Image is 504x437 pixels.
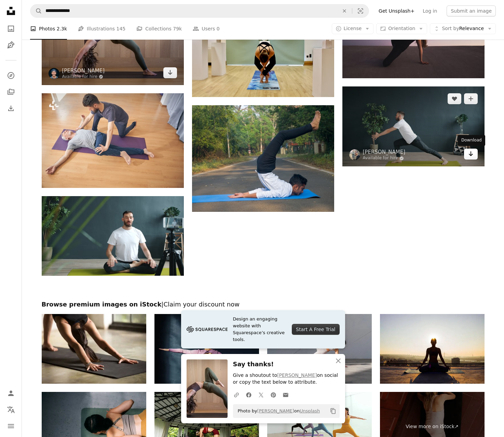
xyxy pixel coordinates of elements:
button: Search Unsplash [30,4,42,17]
a: Share on Facebook [243,388,255,401]
button: Menu [4,419,18,433]
div: Download [458,135,485,146]
button: Visual search [352,4,369,17]
button: Like [448,93,461,104]
a: A man doing a yoga pose on a blue mat [192,155,334,161]
img: Go to Tino Rischawy's profile [49,68,59,79]
img: Woman in Open-Back Athletic Wear Stretching in Studio Setting [154,314,259,384]
span: | Claim your discount now [161,301,240,308]
a: Illustrations [4,38,18,52]
img: Man doing a yoga pose on a mat. [342,86,485,166]
a: Design an engaging website with Squarespace’s creative tools.Start A Free Trial [181,310,345,349]
a: Users 0 [193,18,220,40]
a: [PERSON_NAME] [257,408,294,413]
button: Sort byRelevance [430,23,496,34]
a: Share over email [280,388,292,401]
a: Man meditating on yoga mat recording with phone. [42,233,184,239]
a: Share on Pinterest [267,388,280,401]
button: Orientation [376,23,427,34]
a: Collections [4,85,18,99]
span: 79k [173,25,182,32]
a: [PERSON_NAME] [277,372,317,378]
a: Concentrated young professional trainer stretching his client lower back on the floor at a gym [42,137,184,144]
span: 145 [117,25,126,32]
h2: Browse premium images on iStock [42,300,485,309]
a: [PERSON_NAME] [62,67,105,74]
span: Sort by [442,26,459,31]
span: Orientation [388,26,415,31]
img: woman doing yoga [192,18,334,97]
a: Log in [419,5,441,16]
a: [PERSON_NAME] [363,149,406,155]
a: Download History [4,101,18,115]
img: Man meditating on yoga mat recording with phone. [42,196,184,276]
a: woman doing yoga [192,54,334,60]
a: a woman is doing a yoga pose on a mat [42,35,184,41]
span: Design an engaging website with Squarespace’s creative tools. [233,316,287,343]
img: Go to Vitaly Gariev's profile [349,149,360,160]
span: Photo by on [234,406,320,416]
h3: Say thanks! [233,359,340,369]
p: Give a shoutout to on social or copy the text below to attribute. [233,372,340,386]
button: Submit an image [447,5,496,16]
a: Get Unsplash+ [374,5,419,16]
a: Collections 79k [136,18,182,40]
a: Home — Unsplash [4,4,18,19]
a: Download [464,149,478,160]
a: Log in / Sign up [4,386,18,400]
button: Clear [337,4,352,17]
a: Available for hire [62,74,105,80]
span: License [344,26,362,31]
a: Download [163,67,177,78]
img: Concentrated young professional trainer stretching his client lower back on the floor at a gym [42,93,184,188]
img: file-1705255347840-230a6ab5bca9image [187,324,228,334]
span: 0 [217,25,220,32]
a: Illustrations 145 [78,18,125,40]
button: License [332,23,374,34]
a: Man doing a yoga pose on a mat. [342,123,485,129]
a: Photos [4,22,18,36]
div: Start A Free Trial [292,324,339,335]
button: Copy to clipboard [327,405,339,417]
button: Add to Collection [464,93,478,104]
a: Available for hire [363,155,406,161]
span: Relevance [442,25,484,32]
a: Explore [4,69,18,82]
a: Share on Twitter [255,388,267,401]
img: Young attractive woman in downward facing dog pose, studio background [42,314,146,384]
button: Language [4,403,18,416]
form: Find visuals sitewide [30,4,369,18]
a: Unsplash [300,408,320,413]
img: meditation on the roof [380,314,485,384]
img: A man doing a yoga pose on a blue mat [192,105,334,212]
